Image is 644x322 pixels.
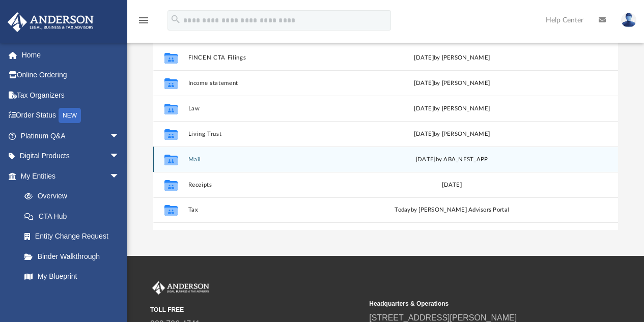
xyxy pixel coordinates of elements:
[7,166,135,186] a: My Entitiesarrow_drop_down
[366,79,539,88] div: [DATE] by [PERSON_NAME]
[7,45,135,65] a: Home
[170,14,181,25] i: search
[14,186,135,207] a: Overview
[109,146,130,167] span: arrow_drop_down
[188,182,361,188] button: Receipts
[137,19,150,26] a: menu
[7,126,135,146] a: Platinum Q&Aarrow_drop_down
[14,246,135,267] a: Binder Walkthrough
[188,207,361,214] button: Tax
[395,207,410,213] span: today
[59,108,81,123] div: NEW
[153,19,619,230] div: grid
[366,104,539,113] div: [DATE] by [PERSON_NAME]
[369,299,581,308] small: Headquarters & Operations
[369,313,517,322] a: [STREET_ADDRESS][PERSON_NAME]
[621,13,636,27] img: User Pic
[366,155,539,164] div: [DATE] by ABA_NEST_APP
[188,156,361,163] button: Mail
[188,54,361,61] button: FINCEN CTA Filings
[366,206,539,215] div: by [PERSON_NAME] Advisors Portal
[7,105,135,126] a: Order StatusNEW
[14,206,135,226] a: CTA Hub
[7,85,135,105] a: Tax Organizers
[109,166,130,187] span: arrow_drop_down
[188,131,361,137] button: Living Trust
[14,267,130,287] a: My Blueprint
[188,80,361,86] button: Income statement
[366,130,539,139] div: [DATE] by [PERSON_NAME]
[150,281,211,295] img: Anderson Advisors Platinum Portal
[14,226,135,247] a: Entity Change Request
[14,286,135,307] a: Tax Due Dates
[188,105,361,112] button: Law
[366,181,539,190] div: [DATE]
[150,305,362,314] small: TOLL FREE
[5,12,97,32] img: Anderson Advisors Platinum Portal
[7,146,135,166] a: Digital Productsarrow_drop_down
[7,65,135,85] a: Online Ordering
[366,53,539,63] div: [DATE] by [PERSON_NAME]
[109,126,130,147] span: arrow_drop_down
[137,14,150,26] i: menu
